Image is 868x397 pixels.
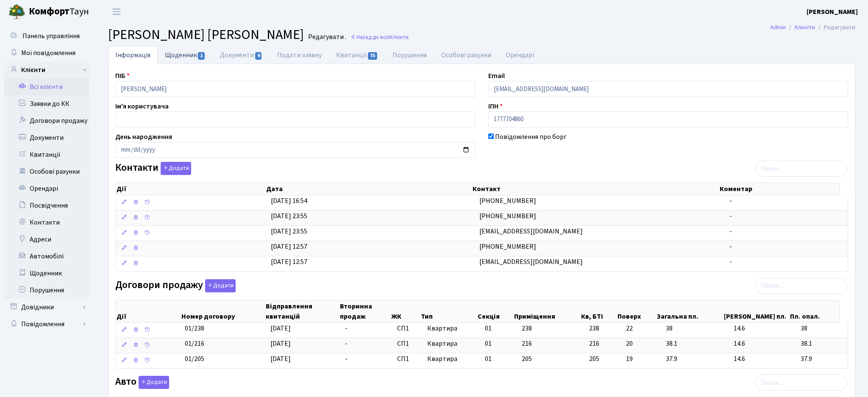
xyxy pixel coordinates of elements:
[522,339,532,348] span: 216
[666,324,727,333] span: 38
[397,339,420,349] span: СП1
[345,324,348,333] span: -
[479,196,536,205] span: [PHONE_NUMBER]
[479,211,536,221] span: [PHONE_NUMBER]
[617,300,656,322] th: Поверх
[488,101,503,111] label: ІПН
[666,339,727,349] span: 38.1
[729,211,732,221] span: -
[4,61,89,78] a: Клієнти
[522,354,532,364] span: 205
[589,339,619,349] span: 216
[271,227,307,236] span: [DATE] 23:55
[115,376,169,389] label: Авто
[265,183,472,195] th: Дата
[666,354,727,364] span: 37.9
[580,300,617,322] th: Кв, БТІ
[4,112,89,129] a: Договори продажу
[4,299,89,316] a: Довідники
[329,46,385,64] a: Квитанції
[513,300,580,322] th: Приміщення
[626,354,659,364] span: 19
[4,231,89,248] a: Адреси
[479,257,583,267] span: [EMAIL_ADDRESS][DOMAIN_NAME]
[801,354,844,364] span: 37.9
[427,339,478,349] span: Квартира
[116,183,265,195] th: Дії
[116,300,181,322] th: Дії
[270,324,291,333] span: [DATE]
[213,46,270,64] a: Документи
[4,214,89,231] a: Контакти
[656,300,723,322] th: Загальна пл.
[479,242,536,251] span: [PHONE_NUMBER]
[485,339,492,348] span: 01
[390,300,420,322] th: ЖК
[271,257,307,267] span: [DATE] 12:57
[345,354,348,364] span: -
[115,132,172,142] label: День народження
[485,324,492,333] span: 01
[4,129,89,146] a: Документи
[271,211,307,221] span: [DATE] 23:55
[729,257,732,267] span: -
[801,324,844,333] span: 38
[22,31,80,41] span: Панель управління
[115,162,191,175] label: Контакти
[4,163,89,180] a: Особові рахунки
[734,354,793,364] span: 14.6
[29,5,89,19] span: Таун
[479,227,583,236] span: [EMAIL_ADDRESS][DOMAIN_NAME]
[4,78,89,95] a: Всі клієнти
[115,71,130,81] label: ПІБ
[757,19,868,36] nav: breadcrumb
[389,33,409,41] span: Клієнти
[719,183,839,195] th: Коментар
[368,52,377,60] span: 75
[495,132,567,142] label: Повідомлення про борг
[108,25,304,44] span: [PERSON_NAME] [PERSON_NAME]
[108,46,158,64] a: Інформація
[626,339,659,349] span: 20
[729,242,732,251] span: -
[115,101,169,111] label: Ім'я користувача
[265,300,339,322] th: Відправлення квитанцій
[427,354,478,364] span: Квартира
[801,339,844,349] span: 38.1
[420,300,477,322] th: Тип
[488,71,505,81] label: Email
[472,183,718,195] th: Контакт
[729,227,732,236] span: -
[185,354,204,364] span: 01/205
[4,316,89,333] a: Повідомлення
[729,196,732,205] span: -
[185,324,204,333] span: 01/238
[203,278,236,292] a: Додати
[4,248,89,265] a: Автомобілі
[271,196,307,205] span: [DATE] 16:54
[185,339,204,348] span: 01/216
[723,300,789,322] th: [PERSON_NAME] пл.
[734,324,793,333] span: 14.6
[270,339,291,348] span: [DATE]
[271,242,307,251] span: [DATE] 12:57
[795,23,815,32] a: Клієнти
[4,180,89,197] a: Орендарі
[4,28,89,44] a: Панель управління
[589,324,619,333] span: 238
[115,279,236,292] label: Договори продажу
[397,324,420,333] span: СП1
[755,278,847,294] input: Пошук...
[198,52,205,60] span: 1
[755,161,847,177] input: Пошук...
[29,5,70,18] b: Комфорт
[397,354,420,364] span: СП1
[4,146,89,163] a: Квитанції
[339,300,391,322] th: Вторинна продаж
[136,375,169,389] a: Додати
[306,33,346,41] small: Редагувати .
[807,7,858,17] a: [PERSON_NAME]
[4,282,89,299] a: Порушення
[755,375,847,391] input: Пошук...
[477,300,513,322] th: Секція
